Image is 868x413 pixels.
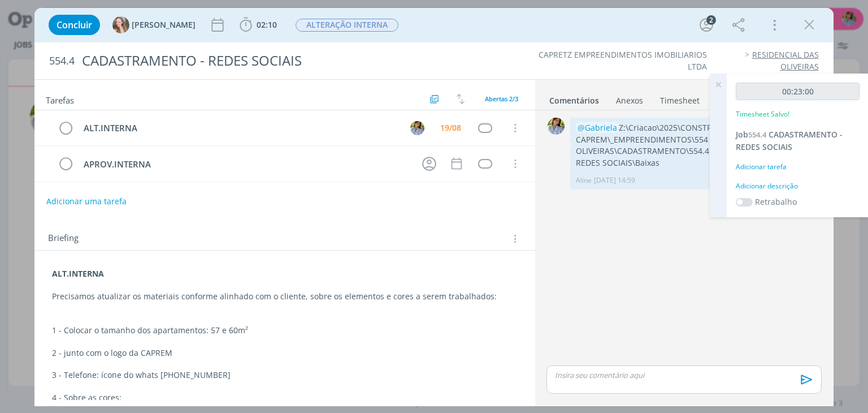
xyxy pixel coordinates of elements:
[755,196,797,208] label: Retrabalho
[49,15,100,35] button: Concluir
[237,16,280,34] button: 02:10
[576,175,592,186] p: Aline
[112,16,129,33] img: G
[48,231,79,246] span: Briefing
[616,95,643,106] div: Anexos
[295,18,399,32] button: ALTERAÇÃO INTERNA
[52,291,517,302] p: Precisamos atualizar os materiais conforme alinhado com o cliente, sobre os elementos e cores a s...
[77,47,493,75] div: CADASTRAMENTO - REDES SOCIAIS
[79,121,400,135] div: ALT.INTERNA
[736,109,789,119] p: Timesheet Salvo!
[736,181,860,191] div: Adicionar descrição
[748,130,766,140] span: 554.4
[549,90,600,106] a: Comentários
[57,20,92,29] span: Concluir
[539,49,707,71] a: CAPRETZ EMPREENDIMENTOS IMOBILIARIOS LTDA
[736,129,843,152] span: CADASTRAMENTO - REDES SOCIAIS
[112,16,196,33] button: G[PERSON_NAME]
[697,16,715,34] button: 2
[457,94,465,104] img: arrow-down-up.svg
[576,122,814,169] p: Z:\Criacao\2025\CONSTRUTORA CAPREM\_EMPREENDIMENTOS\554 - RESIDENCIAL DAS OLIVEIRAS\CADASTRAMENTO...
[49,55,75,67] span: 554.4
[79,157,411,171] div: APROV.INTERNA
[34,8,833,406] div: dialog
[736,162,860,172] div: Adicionar tarefa
[132,21,196,29] span: [PERSON_NAME]
[46,92,74,106] span: Tarefas
[257,19,277,30] span: 02:10
[52,325,517,336] p: 1 - Colocar o tamanho dos apartamentos: 57 e 60m²
[752,49,819,71] a: RESIDENCIAL DAS OLIVEIRAS
[594,175,635,186] span: [DATE] 14:59
[548,118,565,135] img: A
[296,19,398,32] span: ALTERAÇÃO INTERNA
[52,347,517,359] p: 2 - junto com o logo da CAPREM
[410,121,424,135] img: A
[440,124,461,132] div: 19/08
[52,369,517,381] p: 3 - Telefone: ícone do whats [PHONE_NUMBER]
[578,122,617,133] span: @Gabriela
[736,129,843,152] a: Job554.4CADASTRAMENTO - REDES SOCIAIS
[52,392,517,403] p: 4 - Sobre as cores:
[46,191,127,212] button: Adicionar uma tarefa
[409,119,426,136] button: A
[706,15,716,25] div: 2
[659,90,700,106] a: Timesheet
[485,94,518,103] span: Abertas 2/3
[52,268,104,279] strong: ALT.INTERNA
